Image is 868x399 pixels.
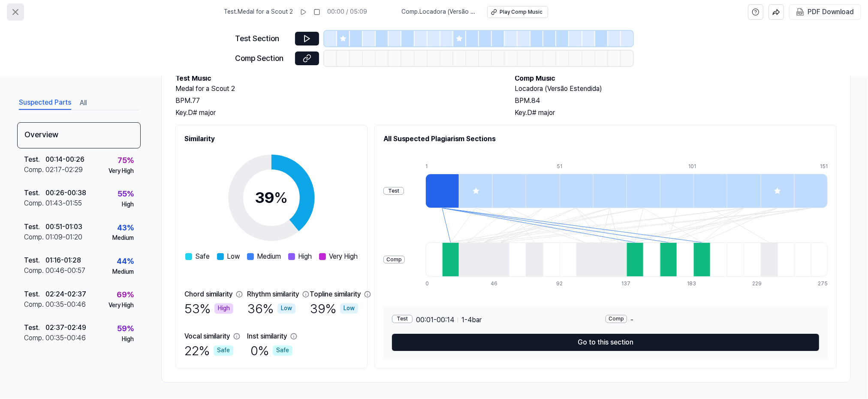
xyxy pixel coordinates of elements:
[247,289,299,299] div: Rhythm similarity
[117,289,134,301] div: 69 %
[796,8,804,16] img: PDF Download
[277,303,295,314] div: Low
[556,280,573,287] div: 92
[688,163,722,170] div: 101
[19,96,71,110] button: Suspected Parts
[500,9,542,16] div: Play Comp Music
[818,280,828,287] div: 275
[196,251,210,262] span: Safe
[383,256,405,264] div: Comp
[752,8,759,16] svg: help
[175,96,497,106] div: BPM. 77
[255,186,288,209] div: 39
[274,188,288,207] span: %
[340,303,358,314] div: Low
[515,73,837,84] h2: Comp Music
[112,234,134,242] div: Medium
[487,6,548,18] button: Play Comp Music
[425,163,459,170] div: 1
[247,331,287,342] div: Inst similarity
[117,255,134,268] div: 44 %
[808,6,854,18] div: PDF Download
[118,188,134,200] div: 55 %
[247,299,295,317] div: 36 %
[45,222,82,232] div: 00:51 - 01:03
[118,154,134,167] div: 75 %
[273,345,292,356] div: Safe
[392,315,413,323] div: Test
[622,280,639,287] div: 137
[24,165,45,175] div: Comp .
[45,188,86,198] div: 00:26 - 00:38
[24,154,45,165] div: Test .
[298,251,312,262] span: High
[227,251,240,262] span: Low
[175,84,497,94] h2: Medal for a Scout 2
[235,33,290,45] div: Test Section
[224,8,293,16] span: Test . Medal for a Scout 2
[310,299,358,317] div: 39 %
[250,342,292,360] div: 0 %
[214,303,233,314] div: High
[117,323,134,335] div: 59 %
[557,163,591,170] div: 51
[17,122,141,148] div: Overview
[24,266,45,276] div: Comp .
[329,251,358,262] span: Very High
[45,323,86,333] div: 02:37 - 02:49
[24,232,45,242] div: Comp .
[112,268,134,276] div: Medium
[416,315,454,325] span: 00:01 - 00:14
[184,331,230,342] div: Vocal similarity
[425,280,442,287] div: 0
[392,334,819,351] button: Go to this section
[45,266,85,276] div: 00:46 - 00:57
[117,222,134,234] div: 43 %
[383,134,828,144] h2: All Suspected Plagiarism Sections
[45,255,81,266] div: 01:16 - 01:28
[795,5,856,19] button: PDF Download
[24,198,45,209] div: Comp .
[45,154,84,165] div: 00:14 - 00:26
[461,315,482,325] span: 1 - 4 bar
[24,289,45,299] div: Test .
[122,200,134,209] div: High
[24,222,45,232] div: Test .
[772,8,780,16] img: share
[175,108,497,118] div: Key. D# major
[515,96,837,106] div: BPM. 84
[515,108,837,118] div: Key. D# major
[310,289,361,299] div: Topline similarity
[214,345,233,356] div: Safe
[606,315,627,323] div: Comp
[45,198,82,209] div: 01:43 - 01:55
[606,315,819,325] div: -
[327,8,367,16] div: 00:00 / 05:09
[45,299,86,310] div: 00:35 - 00:46
[45,165,83,175] div: 02:17 - 02:29
[45,289,86,299] div: 02:24 - 02:37
[108,167,134,175] div: Very High
[45,232,82,242] div: 01:09 - 01:20
[184,134,359,144] h2: Similarity
[235,52,290,65] div: Comp Section
[24,333,45,343] div: Comp .
[175,73,497,84] h2: Test Music
[80,96,87,110] button: All
[687,280,704,287] div: 183
[257,251,281,262] span: Medium
[108,301,134,310] div: Very High
[401,8,477,16] span: Comp . Locadora (Versão Estendida)
[383,187,404,195] div: Test
[122,335,134,344] div: High
[748,4,763,20] button: help
[45,333,86,343] div: 00:35 - 00:46
[24,255,45,266] div: Test .
[753,280,769,287] div: 229
[24,299,45,310] div: Comp .
[24,188,45,198] div: Test .
[491,280,508,287] div: 46
[184,342,233,360] div: 22 %
[24,323,45,333] div: Test .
